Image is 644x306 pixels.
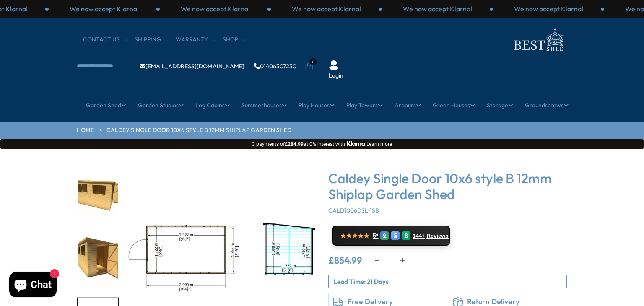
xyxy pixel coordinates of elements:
a: Play Towers [346,95,383,116]
img: logo [509,26,567,53]
a: 01406307230 [254,63,296,69]
div: 1 / 3 [49,4,160,13]
a: Groundscrews [525,95,569,116]
div: G [380,231,389,240]
h3: Caldey Single Door 10x6 style B 12mm Shiplap Garden Shed [328,170,567,202]
a: ★★★★★ 5* G E R 144+ Reviews [332,226,450,246]
span: Reviews [427,233,449,239]
div: 3 / 3 [271,4,382,13]
p: We now accept Klarna! [181,4,250,13]
a: [EMAIL_ADDRESS][DOMAIN_NAME] [140,63,244,69]
a: Summerhouses [241,95,287,116]
a: Storage [487,95,513,116]
p: We now accept Klarna! [514,4,583,13]
a: Arbours [395,95,421,116]
div: R [402,231,410,240]
a: CONTACT US [83,36,128,44]
p: We now accept Klarna! [292,4,361,13]
a: 0 [305,62,313,71]
span: ★★★★★ [340,232,369,240]
p: We now accept Klarna! [70,4,139,13]
div: 10 / 11 [77,232,119,289]
div: E [391,231,400,240]
div: 1 / 3 [382,4,493,13]
a: Play Houses [299,95,335,116]
a: Caldey Single Door 10x6 style B 12mm Shiplap Garden Shed [106,126,291,135]
a: Garden Shed [86,95,126,116]
img: Caldey10x6gstyleBRenB5_200x200.jpg [78,167,118,223]
a: Shipping [135,36,169,44]
p: We now accept Klarna! [403,4,472,13]
a: Warranty [176,36,216,44]
span: 144+ [413,233,425,239]
ins: £854.99 [328,256,362,265]
img: Caldey10x6gstyleBRenB6_200x200.jpg [78,233,118,288]
p: Lead Time: 21 Days [334,277,566,286]
a: HOME [77,126,94,135]
div: 2 / 3 [493,4,604,13]
inbox-online-store-chat: Shopify online store chat [7,272,59,299]
div: 2 / 3 [160,4,271,13]
span: CALD1006DSL-1SB [328,207,379,214]
a: Shop [223,36,247,44]
a: Login [329,72,343,80]
img: User Icon [329,60,339,70]
span: 0 [309,58,317,65]
a: Garden Studios [138,95,184,116]
div: 9 / 11 [77,166,119,223]
a: Green Houses [433,95,475,116]
a: Log Cabins [195,95,230,116]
